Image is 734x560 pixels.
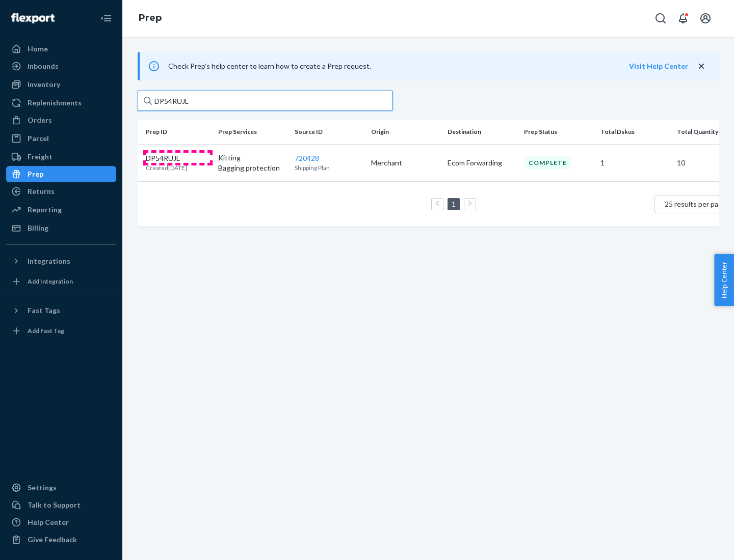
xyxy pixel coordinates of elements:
div: Reporting [28,205,62,215]
p: Kitting [218,153,286,163]
div: Add Fast Tag [28,326,64,335]
a: Freight [6,149,116,165]
a: Help Center [6,514,116,530]
button: Give Feedback [6,531,116,548]
a: Reporting [6,202,116,218]
a: Prep [6,166,116,182]
div: Orders [28,115,52,125]
div: Inbounds [28,61,59,71]
a: 720428 [295,154,319,162]
div: Prep [28,169,43,179]
a: Prep [139,12,162,23]
p: Merchant [371,158,439,168]
button: Integrations [6,253,116,269]
a: Add Fast Tag [6,323,116,339]
button: Open account menu [695,8,716,29]
th: Source ID [291,120,367,144]
th: Prep ID [138,120,214,144]
a: Home [6,41,116,57]
th: Prep Services [214,120,291,144]
a: Talk to Support [6,497,116,513]
p: Ecom Forwarding [448,158,516,168]
div: Inventory [28,79,60,90]
img: Flexport logo [11,13,55,23]
p: DP54RUJL [146,153,187,163]
a: Add Integration [6,273,116,290]
input: Search prep jobs [138,91,392,111]
p: Bagging protection [218,163,286,173]
button: close [696,61,706,72]
th: Origin [367,120,443,144]
a: Inventory [6,76,116,93]
div: Help Center [28,517,69,527]
div: Give Feedback [28,535,77,545]
button: Close Navigation [96,8,116,29]
span: Check Prep's help center to learn how to create a Prep request. [168,62,371,70]
button: Fast Tags [6,302,116,319]
a: Parcel [6,130,116,147]
p: Shipping Plan [295,163,363,172]
div: Returns [28,186,55,197]
button: Open Search Box [650,8,671,29]
div: Fast Tags [28,305,60,316]
a: Settings [6,480,116,496]
ol: breadcrumbs [130,4,170,33]
p: Created [DATE] [146,163,187,172]
div: Add Integration [28,277,73,286]
div: Parcel [28,133,49,144]
th: Prep Status [520,120,596,144]
div: Settings [28,483,57,493]
span: 25 results per page [665,200,726,208]
button: Visit Help Center [629,61,688,71]
div: Integrations [28,256,70,266]
div: Replenishments [28,98,82,108]
div: Talk to Support [28,500,81,510]
a: Returns [6,183,116,200]
button: Open notifications [673,8,693,29]
th: Destination [443,120,520,144]
a: Billing [6,220,116,236]
div: Home [28,44,48,54]
a: Page 1 is your current page [450,200,458,208]
button: Help Center [714,254,734,306]
a: Inbounds [6,58,116,74]
a: Orders [6,112,116,128]
div: Freight [28,152,53,162]
a: Replenishments [6,95,116,111]
p: 1 [600,158,669,168]
th: Total Dskus [596,120,673,144]
div: Billing [28,223,48,233]
div: Complete [524,156,571,169]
